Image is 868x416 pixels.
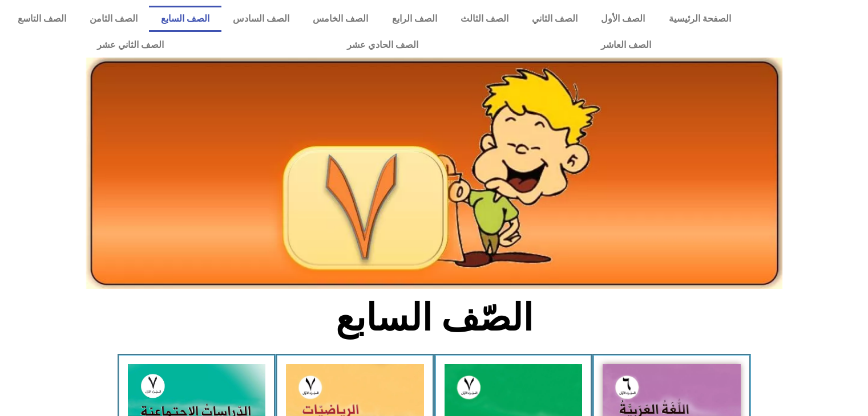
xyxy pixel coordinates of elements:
[221,6,301,32] a: الصف السادس
[590,6,657,32] a: الصف الأول
[657,6,742,32] a: الصفحة الرئيسية
[510,32,742,58] a: الصف العاشر
[245,296,623,340] h2: الصّف السابع
[6,32,255,58] a: الصف الثاني عشر
[449,6,520,32] a: الصف الثالث
[149,6,221,32] a: الصف السابع
[301,6,380,32] a: الصف الخامس
[6,6,78,32] a: الصف التاسع
[380,6,449,32] a: الصف الرابع
[255,32,509,58] a: الصف الحادي عشر
[520,6,589,32] a: الصف الثاني
[78,6,149,32] a: الصف الثامن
